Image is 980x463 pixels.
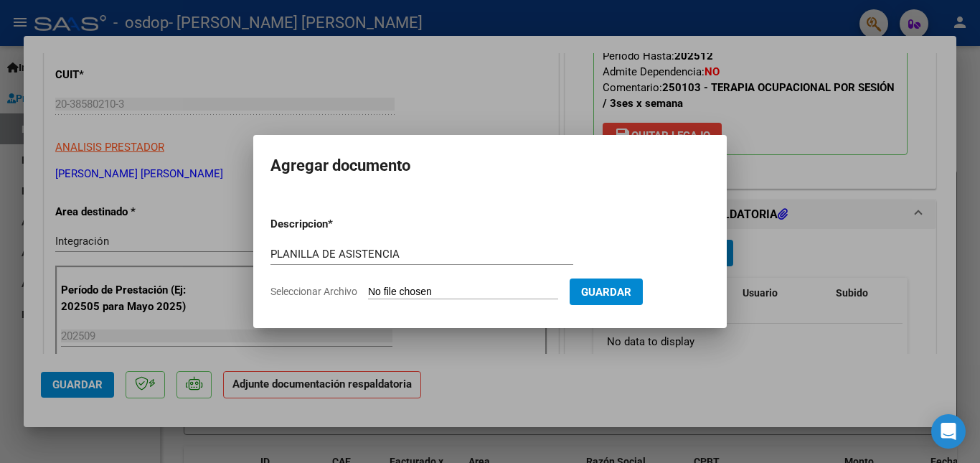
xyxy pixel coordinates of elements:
[931,414,966,449] div: Open Intercom Messenger
[270,152,710,179] h2: Agregar documento
[581,286,631,299] span: Guardar
[270,216,402,233] p: Descripcion
[270,286,357,297] span: Seleccionar Archivo
[570,279,643,305] button: Guardar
